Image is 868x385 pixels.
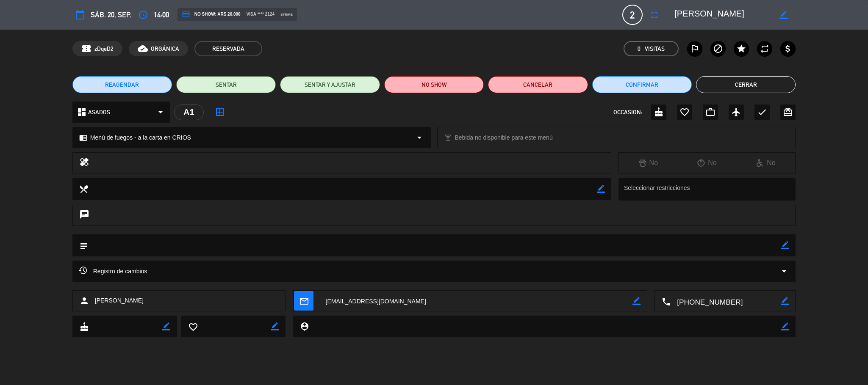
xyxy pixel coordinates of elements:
i: airplanemode_active [731,107,741,117]
i: border_color [781,241,789,249]
span: Registro de cambios [79,266,147,276]
i: work_outline [705,107,715,117]
span: Bebida no disponible para este menú [455,133,553,143]
i: border_all [215,107,225,117]
button: SENTAR [176,76,276,93]
span: ORGÁNICA [151,44,179,54]
i: chat [79,209,89,221]
i: border_color [779,11,788,19]
div: No [678,157,737,168]
span: NO SHOW: ARS 20.000 [182,10,241,19]
i: outlined_flag [690,44,700,54]
i: arrow_drop_down [414,132,424,143]
i: favorite_border [188,322,197,331]
span: 0 [638,44,641,54]
i: local_bar [444,134,452,142]
button: NO SHOW [384,76,484,93]
i: border_color [162,322,170,330]
button: Cerrar [696,76,796,93]
i: calendar_today [75,10,85,20]
i: credit_card [182,10,190,19]
span: REAGENDAR [105,80,139,89]
i: dashboard [77,107,87,117]
button: REAGENDAR [72,76,172,93]
i: arrow_drop_down [779,266,789,276]
button: Confirmar [592,76,692,93]
button: SENTAR Y AJUSTAR [280,76,380,93]
em: Visitas [645,44,665,54]
i: border_color [781,322,789,330]
i: local_dining [79,184,88,193]
span: confirmation_number [81,44,92,54]
i: card_giftcard [783,107,793,117]
i: repeat [760,44,770,54]
i: block [713,44,723,54]
i: cloud_done [138,44,148,54]
span: OCCASION: [613,107,642,117]
button: calendar_today [72,7,88,22]
div: No [619,157,678,168]
i: local_phone [661,297,671,306]
i: subject [79,241,88,250]
i: cake [79,322,89,331]
span: ASADOS [88,107,110,117]
span: sáb. 20, sep. [91,9,131,21]
i: border_color [632,297,641,305]
span: stripe [280,12,293,17]
i: access_time [138,10,148,20]
i: healing [79,157,89,169]
i: border_color [597,185,605,193]
button: fullscreen [647,7,662,22]
span: RESERVADA [194,41,262,56]
button: Cancelar [488,76,588,93]
i: border_color [781,297,789,305]
i: attach_money [783,44,793,54]
div: No [736,157,795,168]
span: Menú de fuegos - a la carta en CRIOS [90,133,191,143]
span: zDqeD2 [94,44,114,54]
button: access_time [136,7,151,22]
span: 2 [622,5,643,25]
span: 14:00 [154,9,169,21]
i: arrow_drop_down [155,107,166,117]
i: fullscreen [649,10,660,20]
div: A1 [174,104,204,120]
i: mail_outline [299,296,308,305]
i: cake [654,107,664,117]
i: person [79,296,89,306]
i: star [736,44,746,54]
span: [PERSON_NAME] [95,296,144,305]
i: border_color [271,322,279,330]
i: favorite_border [679,107,690,117]
i: check [757,107,767,117]
i: person_pin [300,322,309,331]
i: chrome_reader_mode [79,134,87,142]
